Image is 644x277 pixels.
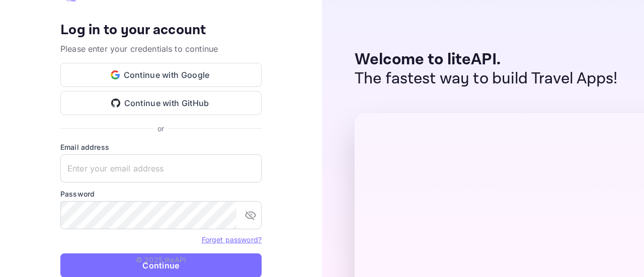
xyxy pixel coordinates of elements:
[60,189,262,199] label: Password
[60,43,262,55] p: Please enter your credentials to continue
[202,235,262,244] a: Forget password?
[60,22,262,39] h4: Log in to your account
[136,254,186,265] p: © 2025 liteAPI
[60,91,262,115] button: Continue with GitHub
[355,69,618,88] p: The fastest way to build Travel Apps!
[355,50,618,69] p: Welcome to liteAPI.
[202,234,262,244] a: Forget password?
[240,205,261,225] button: toggle password visibility
[60,142,262,152] label: Email address
[60,63,262,87] button: Continue with Google
[157,123,164,134] p: or
[60,154,262,182] input: Enter your email address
